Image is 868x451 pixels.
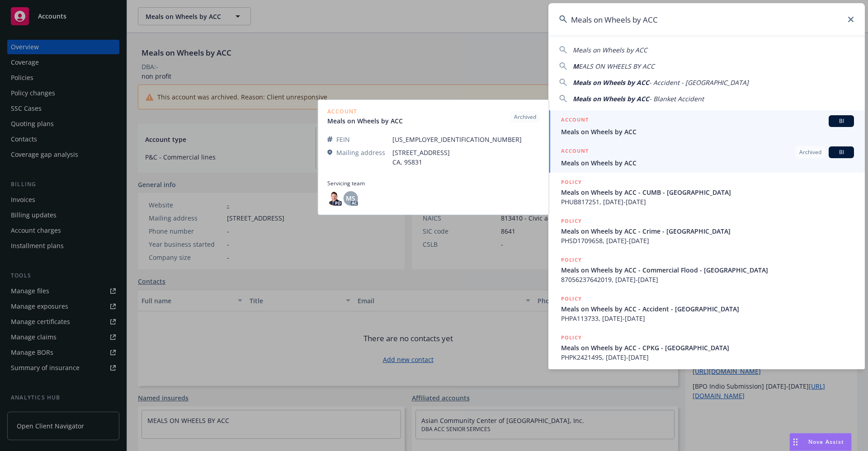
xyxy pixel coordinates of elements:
[561,188,854,197] span: Meals on Wheels by ACC - CUMB - [GEOGRAPHIC_DATA]
[573,62,579,70] span: M
[548,289,865,328] a: POLICYMeals on Wheels by ACC - Accident - [GEOGRAPHIC_DATA]PHPA113733, [DATE]-[DATE]
[832,117,850,125] span: BI
[561,352,854,362] span: PHPK2421495, [DATE]-[DATE]
[548,328,865,367] a: POLICYMeals on Wheels by ACC - CPKG - [GEOGRAPHIC_DATA]PHPK2421495, [DATE]-[DATE]
[561,178,582,187] h5: POLICY
[573,94,649,103] span: Meals on Wheels by ACC
[561,197,854,207] span: PHUB817251, [DATE]-[DATE]
[561,226,854,236] span: Meals on Wheels by ACC - Crime - [GEOGRAPHIC_DATA]
[548,141,865,173] a: ACCOUNTArchivedBIMeals on Wheels by ACC
[548,110,865,141] a: ACCOUNTBIMeals on Wheels by ACC
[579,62,655,70] span: EALS ON WHEELS BY ACC
[573,46,647,54] span: Meals on Wheels by ACC
[561,265,854,275] span: Meals on Wheels by ACC - Commercial Flood - [GEOGRAPHIC_DATA]
[790,433,801,451] div: Drag to move
[649,78,749,87] span: - Accident - [GEOGRAPHIC_DATA]
[649,94,704,103] span: - Blanket Accident
[561,304,854,314] span: Meals on Wheels by ACC - Accident - [GEOGRAPHIC_DATA]
[561,127,854,136] span: Meals on Wheels by ACC
[561,115,589,126] h5: ACCOUNT
[548,250,865,289] a: POLICYMeals on Wheels by ACC - Commercial Flood - [GEOGRAPHIC_DATA]87056237642019, [DATE]-[DATE]
[789,433,852,451] button: Nova Assist
[548,211,865,250] a: POLICYMeals on Wheels by ACC - Crime - [GEOGRAPHIC_DATA]PHSD1709658, [DATE]-[DATE]
[561,343,854,352] span: Meals on Wheels by ACC - CPKG - [GEOGRAPHIC_DATA]
[561,146,589,157] h5: ACCOUNT
[799,148,821,156] span: Archived
[561,294,582,303] h5: POLICY
[573,78,649,87] span: Meals on Wheels by ACC
[561,275,854,284] span: 87056237642019, [DATE]-[DATE]
[561,216,582,225] h5: POLICY
[561,314,854,323] span: PHPA113733, [DATE]-[DATE]
[561,236,854,245] span: PHSD1709658, [DATE]-[DATE]
[561,255,582,264] h5: POLICY
[561,333,582,342] h5: POLICY
[561,158,854,168] span: Meals on Wheels by ACC
[808,438,844,446] span: Nova Assist
[548,3,865,36] input: Search...
[832,148,850,156] span: BI
[548,173,865,211] a: POLICYMeals on Wheels by ACC - CUMB - [GEOGRAPHIC_DATA]PHUB817251, [DATE]-[DATE]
